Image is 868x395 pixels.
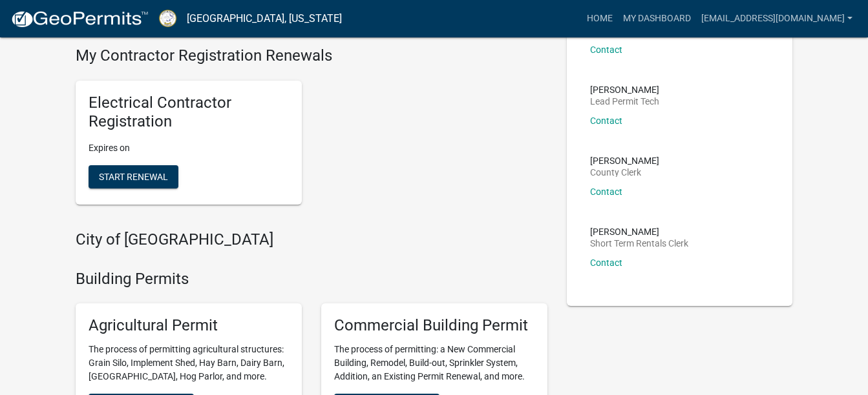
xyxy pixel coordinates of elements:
p: Lead Permit Tech [590,97,659,106]
img: Putnam County, Georgia [159,10,176,27]
a: [GEOGRAPHIC_DATA], [US_STATE] [187,8,342,30]
a: My Dashboard [618,6,696,31]
h4: City of [GEOGRAPHIC_DATA] [76,230,547,249]
h4: My Contractor Registration Renewals [76,46,547,65]
p: County Clerk [590,168,659,177]
span: Start Renewal [99,171,168,181]
p: The process of permitting: a New Commercial Building, Remodel, Build-out, Sprinkler System, Addit... [334,343,535,383]
p: [PERSON_NAME] [590,156,659,165]
a: Contact [590,45,622,55]
h5: Commercial Building Permit [334,316,535,335]
a: [EMAIL_ADDRESS][DOMAIN_NAME] [696,6,858,31]
a: Contact [590,187,622,197]
p: [PERSON_NAME] [590,85,659,94]
h4: Building Permits [76,270,547,289]
h5: Electrical Contractor Registration [89,94,289,131]
a: Contact [590,116,622,126]
p: Short Term Rentals Clerk [590,239,688,248]
p: The process of permitting agricultural structures: Grain Silo, Implement Shed, Hay Barn, Dairy Ba... [89,343,289,383]
h5: Agricultural Permit [89,316,289,335]
a: Contact [590,258,622,268]
a: Home [582,6,618,31]
wm-registration-list-section: My Contractor Registration Renewals [76,46,547,214]
p: [PERSON_NAME] [590,227,688,236]
button: Start Renewal [89,165,178,188]
p: Expires on [89,141,289,155]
